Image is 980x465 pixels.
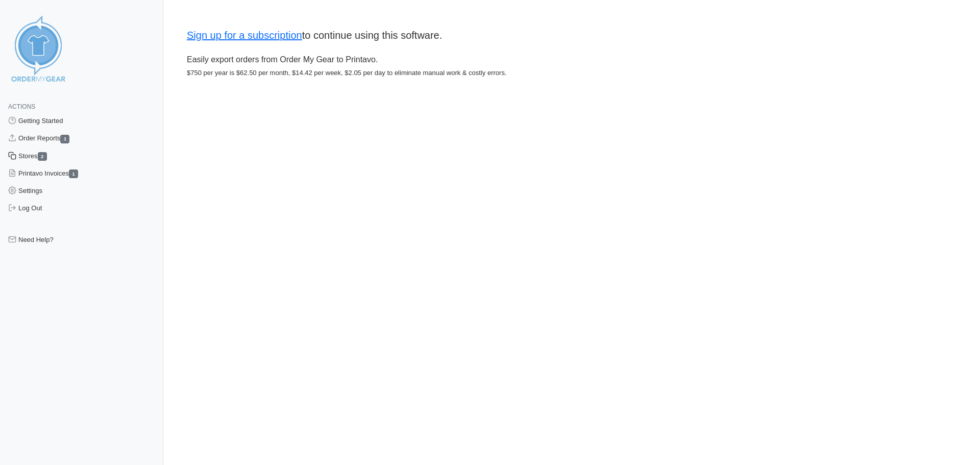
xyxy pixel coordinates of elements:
[187,30,302,41] a: Sign up for a subscription
[69,169,78,178] span: 1
[302,30,443,41] a: to continue using this software.
[187,55,951,64] h6: Easily export orders from Order My Gear to Printavo.
[60,135,69,143] span: 1
[38,152,47,161] span: 2
[8,103,35,110] span: Actions
[187,68,951,78] p: $750 per year is $62.50 per month, $14.42 per week, $2.05 per day to eliminate manual work & cost...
